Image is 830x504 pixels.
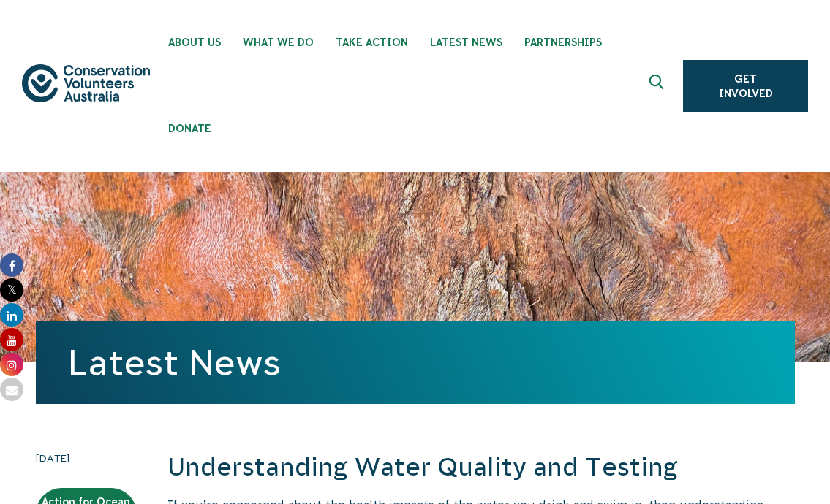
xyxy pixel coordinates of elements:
[524,37,602,48] span: Partnerships
[683,60,808,112] a: Get Involved
[243,37,314,48] span: What We Do
[167,450,795,485] h2: Understanding Water Quality and Testing
[649,75,668,98] span: Expand search box
[168,123,211,134] span: Donate
[22,64,150,102] img: logo.svg
[641,69,676,104] button: Expand search box Close search box
[36,450,137,466] time: [DATE]
[68,343,281,382] a: Latest News
[336,37,408,48] span: Take Action
[430,37,502,48] span: Latest News
[168,37,221,48] span: About Us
